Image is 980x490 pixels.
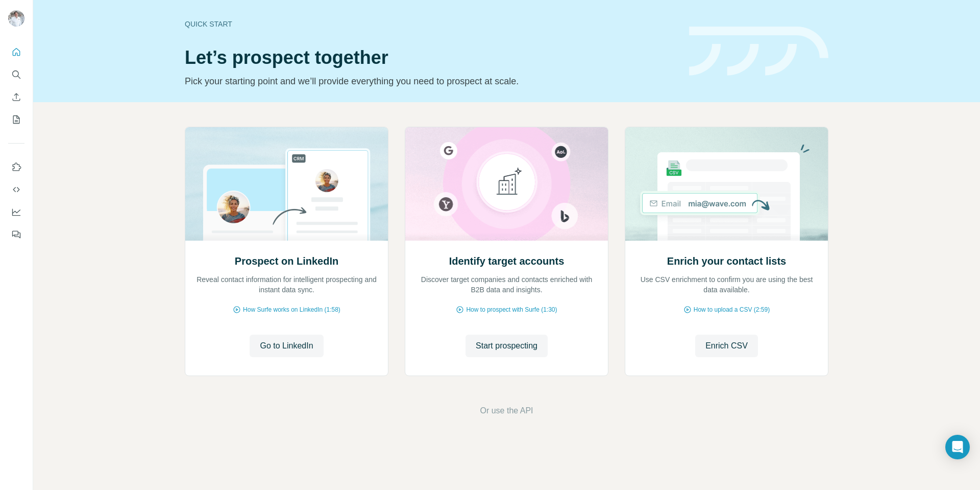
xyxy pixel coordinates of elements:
img: Prospect on LinkedIn [185,127,388,241]
p: Discover target companies and contacts enriched with B2B data and insights. [415,274,598,295]
p: Reveal contact information for intelligent prospecting and instant data sync. [195,274,378,295]
button: Or use the API [480,405,533,417]
img: Avatar [8,10,24,27]
button: Use Surfe on LinkedIn [8,158,24,176]
div: Quick start [185,19,677,29]
button: Quick start [8,43,24,61]
span: How to prospect with Surfe (1:30) [466,305,557,314]
button: Enrich CSV [8,88,24,106]
h2: Enrich your contact lists [667,254,786,268]
span: Enrich CSV [705,340,748,352]
div: Open Intercom Messenger [945,435,970,459]
h1: Let’s prospect together [185,48,677,68]
span: Go to LinkedIn [260,340,313,352]
button: Use Surfe API [8,180,24,199]
span: Start prospecting [476,340,537,352]
button: Dashboard [8,203,24,221]
h2: Prospect on LinkedIn [235,254,338,268]
button: Enrich CSV [695,335,758,357]
button: Search [8,65,24,84]
span: How Surfe works on LinkedIn (1:58) [243,305,340,314]
button: Feedback [8,225,24,244]
button: My lists [8,110,24,129]
img: Enrich your contact lists [625,127,828,241]
button: Go to LinkedIn [250,335,323,357]
img: Identify target accounts [405,127,608,241]
p: Use CSV enrichment to confirm you are using the best data available. [635,274,818,295]
button: Start prospecting [465,335,548,357]
h2: Identify target accounts [449,254,565,268]
p: Pick your starting point and we’ll provide everything you need to prospect at scale. [185,74,677,88]
img: banner [689,27,828,76]
span: How to upload a CSV (2:59) [694,305,770,314]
